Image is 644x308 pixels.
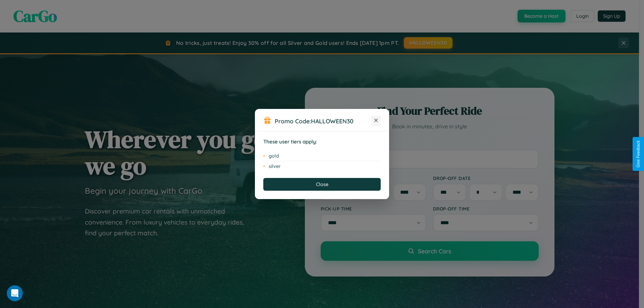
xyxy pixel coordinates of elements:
[263,138,317,145] strong: These user tiers apply:
[275,117,371,125] h3: Promo Code:
[263,161,381,171] li: silver
[263,151,381,161] li: gold
[311,117,354,125] b: HALLOWEEN30
[263,178,381,191] button: Close
[636,140,641,168] div: Give Feedback
[7,285,23,301] iframe: Intercom live chat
